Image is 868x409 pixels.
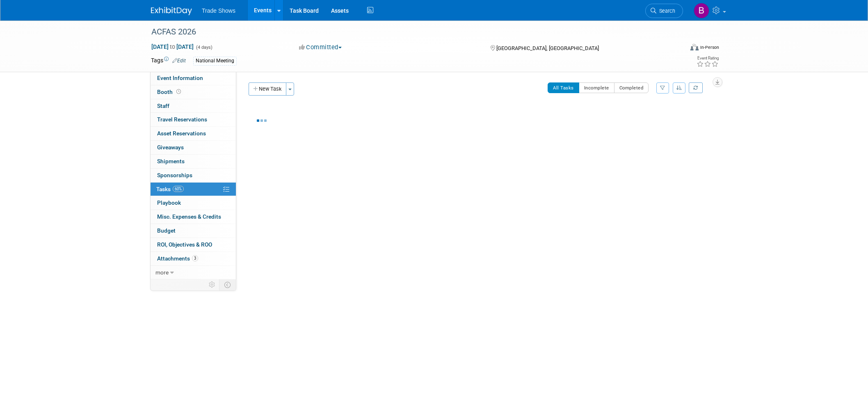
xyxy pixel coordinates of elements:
[249,82,286,96] button: New Task
[157,116,207,123] span: Travel Reservations
[202,7,235,14] span: Trade Shows
[172,58,186,64] a: Edit
[151,113,236,126] a: Travel Reservations
[151,169,236,182] a: Sponsorships
[151,56,186,66] td: Tags
[157,213,221,220] span: Misc. Expenses & Credits
[151,141,236,154] a: Giveaways
[496,45,599,51] span: [GEOGRAPHIC_DATA], [GEOGRAPHIC_DATA]
[205,279,219,290] td: Personalize Event Tab Strip
[694,3,709,18] img: Becca Rensi
[173,186,184,192] span: 60%
[151,43,194,50] span: [DATE] [DATE]
[157,199,181,206] span: Playbook
[157,241,212,248] span: ROI, Objectives & ROO
[689,82,703,93] a: Refresh
[157,144,184,151] span: Giveaways
[151,196,236,210] a: Playbook
[192,255,198,261] span: 3
[151,155,236,168] a: Shipments
[151,210,236,224] a: Misc. Expenses & Credits
[195,45,212,50] span: (4 days)
[151,183,236,196] a: Tasks60%
[157,227,176,234] span: Budget
[151,224,236,238] a: Budget
[579,82,614,93] button: Incomplete
[169,43,176,50] span: to
[157,172,192,178] span: Sponsorships
[635,43,719,55] div: Event Format
[148,25,671,39] div: ACFAS 2026
[296,43,345,52] button: Committed
[151,127,236,140] a: Asset Reservations
[656,8,675,14] span: Search
[157,158,185,165] span: Shipments
[155,269,169,276] span: more
[700,44,719,50] div: In-Person
[151,71,236,85] a: Event Information
[157,89,183,95] span: Booth
[193,57,237,65] div: National Meeting
[219,279,236,290] td: Toggle Event Tabs
[151,99,236,113] a: Staff
[645,4,683,18] a: Search
[157,103,169,109] span: Staff
[156,186,184,192] span: Tasks
[157,255,198,262] span: Attachments
[175,89,183,95] span: Booth not reserved yet
[697,56,719,60] div: Event Rating
[548,82,579,93] button: All Tasks
[151,238,236,251] a: ROI, Objectives & ROO
[151,85,236,99] a: Booth
[157,75,203,81] span: Event Information
[151,7,192,15] img: ExhibitDay
[151,252,236,265] a: Attachments3
[690,44,699,50] img: Format-Inperson.png
[614,82,649,93] button: Completed
[157,130,206,137] span: Asset Reservations
[257,119,267,122] img: loading...
[151,266,236,279] a: more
